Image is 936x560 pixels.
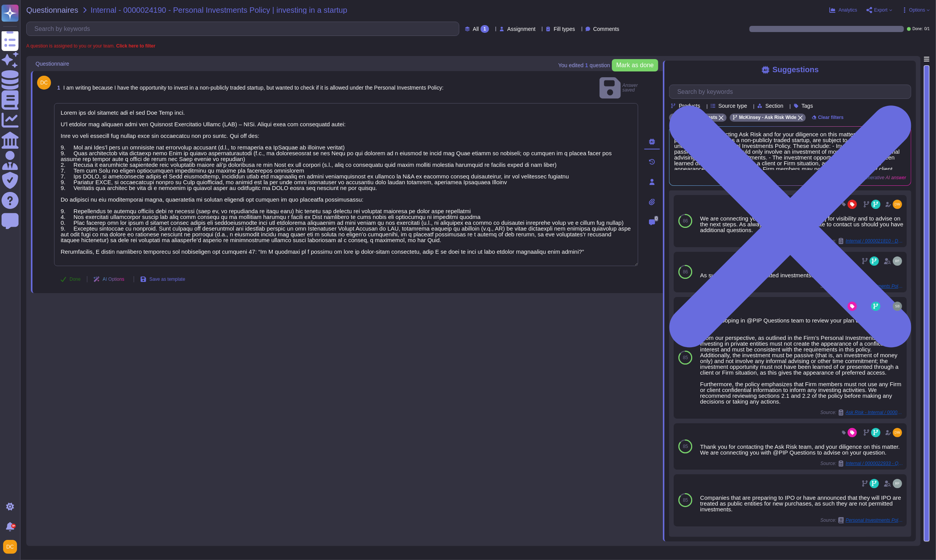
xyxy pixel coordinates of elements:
[924,27,930,31] span: 0 / 1
[26,44,155,48] span: A question is assigned to you or your team.
[600,76,638,100] span: Answer saved
[54,85,60,90] span: 1
[893,200,902,209] img: user
[683,270,688,274] span: 86
[683,219,688,223] span: 86
[829,7,857,13] button: Analytics
[673,85,911,98] input: Search by keywords
[558,63,610,68] span: You edited question
[54,103,638,266] textarea: Lorem ips dol sitametc adi el sed Doe Temp inci. U’l etdolor mag aliquaen admi ven Quisnost Exerc...
[11,524,16,528] div: 9+
[91,6,347,14] span: Internal - 0000024190 - Personal Investments Policy | investing in a startup
[63,85,443,91] span: I am writing because I have the opportunity to invest in a non-publicly traded startup, but wante...
[683,444,688,449] span: 85
[37,76,51,90] img: user
[700,495,904,512] div: Companies that are preparing to IPO or have announced that they will IPO are treated as public en...
[149,277,185,282] span: Save as template
[481,25,489,33] div: 1
[893,428,902,437] img: user
[846,518,904,523] span: Personal Investments Policy (PIP) - FAQs
[893,256,902,266] img: user
[874,8,888,12] span: Export
[3,540,17,554] img: user
[115,43,155,49] b: Click here to filter
[473,26,479,32] span: All
[820,409,904,416] span: Source:
[134,272,192,287] button: Save as template
[820,517,904,523] span: Source:
[2,538,22,555] button: user
[683,355,688,360] span: 85
[654,216,659,221] span: 0
[585,63,588,68] b: 1
[593,26,620,32] span: Comments
[683,498,688,502] span: 85
[36,61,69,66] span: Questionnaire
[700,317,904,404] div: We are looping in @PIP Questions team to review your plan and advise in detail. From our perspect...
[893,479,902,488] img: user
[700,444,904,455] div: Thank you for contacting the Ask Risk team, and your diligence on this matter. We are connecting ...
[909,8,925,12] span: Options
[846,461,904,466] span: Internal / 0000022933 - Question on personal investments policy
[507,26,535,32] span: Assignment
[31,22,459,36] input: Search by keywords
[103,277,124,282] span: AI Options
[617,62,654,68] span: Mark as done
[70,277,81,282] span: Done
[893,302,902,311] img: user
[820,460,904,467] span: Source:
[839,8,857,12] span: Analytics
[846,410,904,415] span: Ask Risk - Internal / 0000019163 - reg. Investment guideline
[554,26,575,32] span: Fill types
[26,6,78,14] span: Questionnaires
[54,272,87,287] button: Done
[912,27,923,31] span: Done:
[612,59,659,71] button: Mark as done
